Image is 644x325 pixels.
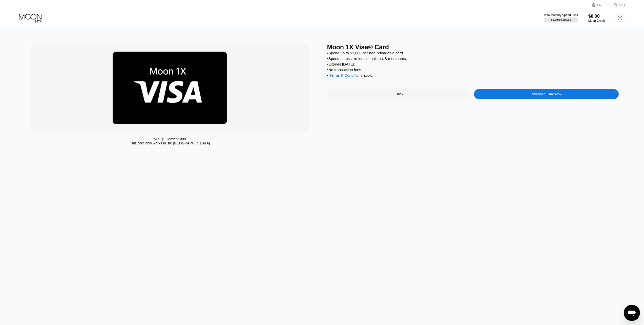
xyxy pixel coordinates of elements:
div: Terms & Conditions [329,73,362,79]
div: $0.00 [588,14,605,19]
div: EN [597,3,601,7]
div: Min: $ 5 , Max: $ 1000 [154,137,186,141]
div: FAQ [619,3,625,7]
div: EN [592,3,607,8]
div: Visa Monthly Spend Limit$0.00/$4,000.00 [544,13,578,23]
div: • No transaction fees. [327,68,619,72]
div: Purchase Card Now [474,89,619,99]
div: $0.00Moon Credit [588,14,605,23]
div: Moon 1X Visa® Card [327,44,619,51]
div: • Spend up to $1,000 per non-reloadable card. [327,51,619,55]
div: Visa Monthly Spend Limit [544,13,578,17]
span: Terms & Conditions [329,73,362,77]
div: This card only works in The [GEOGRAPHIC_DATA] [130,141,210,145]
div: Back [327,89,472,99]
div: • apply . [327,73,619,79]
div: $0.00 / $4,000.00 [551,18,571,21]
div: • Spend across millions of online US merchants. [327,56,619,61]
div: FAQ [607,3,625,8]
div: Moon Credit [588,19,605,23]
iframe: Button to launch messaging window [624,305,640,321]
div: Purchase Card Now [531,92,562,96]
div: • Expires [DATE]. [327,62,619,66]
div: Back [396,92,403,96]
